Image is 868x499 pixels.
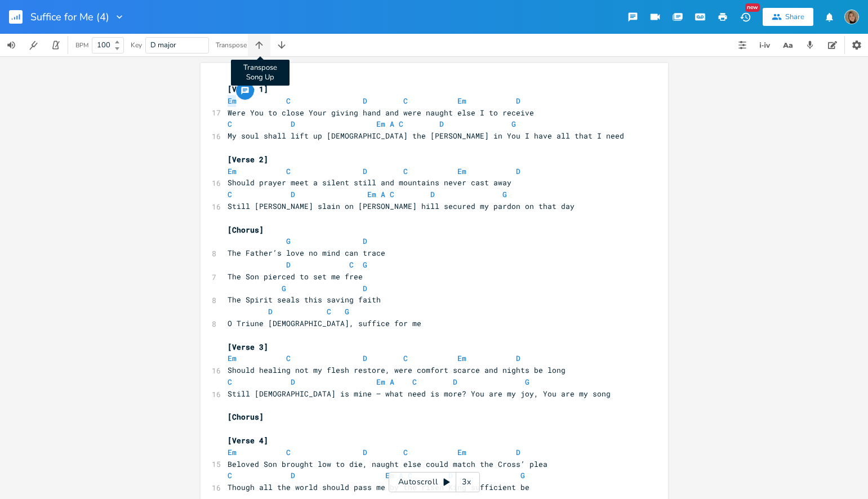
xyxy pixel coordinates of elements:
[363,283,367,293] span: D
[228,482,529,492] span: Though all the world should pass me by the risen King sufficient be
[412,377,417,387] span: C
[228,377,232,387] span: C
[381,189,385,199] span: A
[228,342,268,352] span: [Verse 3]
[228,189,232,199] span: C
[367,189,376,199] span: Em
[228,225,264,235] span: [Chorus]
[150,40,176,50] span: D major
[228,389,611,399] span: Still [DEMOGRAPHIC_DATA] is mine — what need is more? You are my joy, You are my song
[286,236,291,246] span: G
[390,377,394,387] span: A
[745,3,760,12] div: New
[228,353,237,363] span: Em
[363,236,367,246] span: D
[456,472,477,492] div: 3x
[228,131,624,141] span: My soul shall lift up [DEMOGRAPHIC_DATA] the [PERSON_NAME] in You I have all that I need
[457,447,466,457] span: Em
[228,96,237,106] span: Em
[363,96,367,106] span: D
[453,377,457,387] span: D
[457,96,466,106] span: Em
[403,353,408,363] span: C
[403,447,408,457] span: C
[376,119,385,129] span: Em
[349,260,354,270] span: C
[516,447,520,457] span: D
[291,189,295,199] span: D
[228,271,363,282] span: The Son pierced to set me free
[228,177,511,188] span: Should prayer meet a silent still and mountains never cast away
[408,470,412,480] span: C
[286,353,291,363] span: C
[228,201,575,211] span: Still [PERSON_NAME] slain on [PERSON_NAME] hill secured my pardon on that day
[403,96,408,106] span: C
[734,7,756,27] button: New
[430,189,435,199] span: D
[457,166,466,176] span: Em
[286,96,291,106] span: C
[363,447,367,457] span: D
[502,189,507,199] span: G
[248,34,270,56] button: Transpose Song Up
[228,470,232,480] span: C
[763,8,813,26] button: Share
[228,108,534,118] span: Were You to close Your giving hand and were naught else I to receive
[363,353,367,363] span: D
[228,412,264,422] span: [Chorus]
[286,260,291,270] span: D
[228,154,268,164] span: [Verse 2]
[844,10,859,24] img: Fior Murua
[268,306,273,317] span: D
[516,96,520,106] span: D
[291,377,295,387] span: D
[390,119,394,129] span: A
[511,119,516,129] span: G
[785,12,804,22] div: Share
[363,166,367,176] span: D
[216,42,247,48] div: Transpose
[385,470,394,480] span: Em
[282,283,286,293] span: G
[363,260,367,270] span: G
[286,447,291,457] span: C
[525,377,529,387] span: G
[457,353,466,363] span: Em
[448,470,453,480] span: D
[286,166,291,176] span: C
[327,306,331,317] span: C
[439,119,444,129] span: D
[131,42,142,48] div: Key
[228,248,385,258] span: The Father’s love no mind can trace
[228,318,421,328] span: O Triune [DEMOGRAPHIC_DATA], suffice for me
[228,435,268,445] span: [Verse 4]
[228,365,566,375] span: Should healing not my flesh restore, were comfort scarce and nights be long
[291,470,295,480] span: D
[228,119,232,129] span: C
[516,353,520,363] span: D
[291,119,295,129] span: D
[399,470,403,480] span: A
[228,166,237,176] span: Em
[75,42,88,48] div: BPM
[390,189,394,199] span: C
[403,166,408,176] span: C
[228,295,381,305] span: The Spirit seals this saving faith
[389,472,480,492] div: Autoscroll
[399,119,403,129] span: C
[516,166,520,176] span: D
[520,470,525,480] span: G
[376,377,385,387] span: Em
[228,447,237,457] span: Em
[30,12,109,22] span: Suffice for Me (4)
[228,84,268,94] span: [Verse 1]
[228,459,547,469] span: Beloved Son brought low to die, naught else could match the Cross’ plea
[345,306,349,317] span: G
